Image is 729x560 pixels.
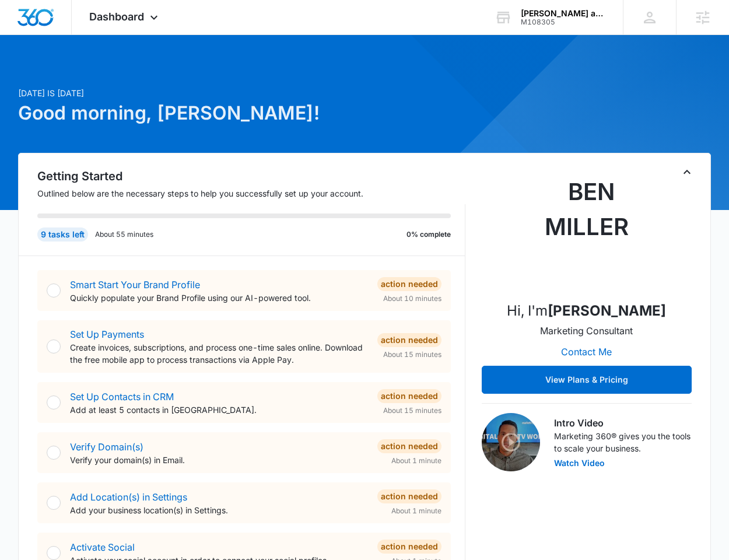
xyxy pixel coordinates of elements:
p: Create invoices, subscriptions, and process one-time sales online. Download the free mobile app t... [70,341,368,366]
button: Contact Me [549,338,623,366]
p: Add your business location(s) in Settings. [70,504,368,516]
p: Marketing 360® gives you the tools to scale your business. [554,430,692,454]
span: About 15 minutes [383,405,441,416]
div: account name [521,9,606,18]
div: Action Needed [377,489,441,503]
p: 0% complete [406,229,451,240]
img: tab_keywords_by_traffic_grey.svg [116,68,125,77]
h1: Good morning, [PERSON_NAME]! [18,99,475,127]
a: Verify Domain(s) [70,441,143,453]
p: Hi, I'm [507,300,666,321]
div: Domain Overview [44,69,104,76]
button: Toggle Collapse [680,165,694,179]
div: account id [521,18,606,26]
div: Action Needed [377,540,441,554]
p: Marketing Consultant [540,324,633,338]
div: Action Needed [377,439,441,453]
img: Intro Video [482,413,540,471]
a: Add Location(s) in Settings [70,491,187,503]
p: About 55 minutes [95,229,153,240]
span: About 15 minutes [383,349,441,360]
span: Dashboard [89,10,144,23]
button: View Plans & Pricing [482,366,692,394]
div: Action Needed [377,277,441,291]
div: Action Needed [377,333,441,347]
p: Quickly populate your Brand Profile using our AI-powered tool. [70,292,368,304]
p: [DATE] is [DATE] [18,87,475,99]
button: Watch Video [554,459,605,467]
div: v 4.0.25 [33,19,57,28]
div: Domain: [DOMAIN_NAME] [30,30,128,40]
h3: Intro Video [554,416,692,430]
img: website_grey.svg [19,30,28,40]
a: Smart Start Your Brand Profile [70,279,200,290]
a: Set Up Contacts in CRM [70,391,174,402]
strong: [PERSON_NAME] [548,302,666,319]
p: Add at least 5 contacts in [GEOGRAPHIC_DATA]. [70,404,368,416]
span: About 1 minute [391,456,441,466]
h2: Getting Started [37,167,465,185]
a: Activate Social [70,541,135,553]
div: Keywords by Traffic [129,69,197,76]
span: About 1 minute [391,506,441,516]
a: Set Up Payments [70,328,144,340]
img: Ben Miller [528,174,645,291]
p: Outlined below are the necessary steps to help you successfully set up your account. [37,187,465,199]
img: logo_orange.svg [19,19,28,28]
p: Verify your domain(s) in Email. [70,454,368,466]
span: About 10 minutes [383,293,441,304]
img: tab_domain_overview_orange.svg [31,68,41,77]
div: 9 tasks left [37,228,88,242]
div: Action Needed [377,389,441,403]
